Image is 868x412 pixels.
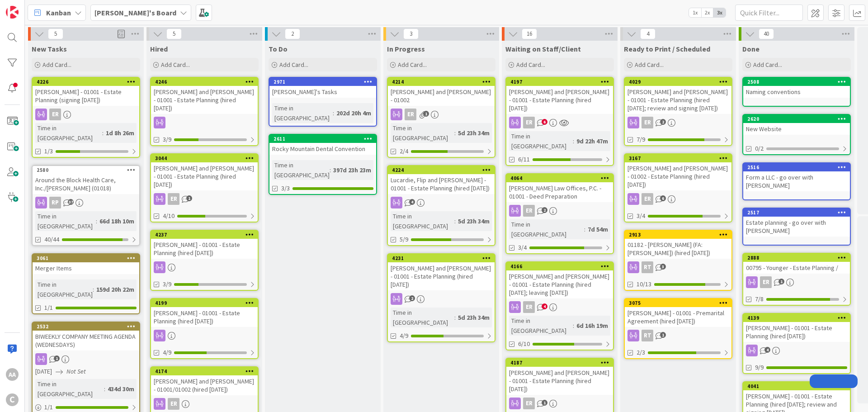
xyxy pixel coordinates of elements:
div: ER [523,205,535,217]
div: 00795 - Younger - Estate Planning / [743,262,850,274]
div: 5d 23h 34m [456,313,492,322]
span: 2 [409,295,415,301]
div: [PERSON_NAME] and [PERSON_NAME] - 01001/01002 (hired [DATE]) [151,375,258,395]
span: 1/3 [44,147,53,156]
span: 3 [403,28,419,39]
div: ER [523,301,535,313]
span: 3/4 [637,211,645,221]
div: 2516 [743,163,850,171]
span: 2 [285,28,300,39]
span: 3/9 [163,279,171,289]
span: 5 [166,28,182,39]
div: [PERSON_NAME] and [PERSON_NAME] - 01001 - Estate Planning (hired [DATE]; leaving [DATE]) [506,270,613,298]
span: 2x [701,8,713,17]
div: 2620 [743,115,850,123]
div: 2888 [743,254,850,262]
div: 4064[PERSON_NAME] Law Offices, P.C. - 01001 - Deed Preparation [506,174,613,202]
div: ER [151,398,258,410]
span: 7/9 [637,135,645,144]
div: 66d 18h 10m [97,216,137,226]
div: C [6,393,19,406]
div: ER [151,193,258,205]
div: 4197 [510,79,613,85]
span: : [102,128,104,138]
div: 4214[PERSON_NAME] and [PERSON_NAME] - 01002 [388,78,495,106]
div: 4029 [625,78,731,86]
div: ER [168,398,179,410]
div: 2620New Website [743,115,850,135]
span: To Do [269,44,288,53]
span: 3x [713,8,726,17]
div: ER [523,398,535,409]
div: Lucardie, Flip and [PERSON_NAME] - 01001 - Estate Planning (hired [DATE]) [388,174,495,194]
div: ER [49,109,61,120]
div: 2971 [269,78,376,86]
div: 4231[PERSON_NAME] and [PERSON_NAME] - 01001 - Estate Planning (hired [DATE]) [388,254,495,290]
div: RT [642,330,653,341]
div: ER [506,117,613,128]
span: 7/8 [755,294,764,304]
div: 4041 [747,383,850,389]
b: [PERSON_NAME]'s Board [94,8,176,17]
span: 0/2 [755,144,764,153]
span: 40/44 [44,235,59,244]
div: Form a LLC - go over with [PERSON_NAME] [743,171,850,191]
div: [PERSON_NAME] and [PERSON_NAME] - 01001 - Estate Planning (hired [DATE]) [506,367,613,395]
span: Hired [150,44,168,53]
span: : [454,313,456,322]
div: 2532BIWEEKLY COMPANY MEETING AGENDA (WEDNESDAYS) [33,322,139,350]
div: ER [625,117,731,128]
div: 4174 [155,368,258,374]
div: RP [33,197,139,208]
div: ER [743,276,850,288]
span: 4 [542,303,547,309]
div: 1d 8h 26m [104,128,137,138]
div: 4231 [388,254,495,262]
div: Time in [GEOGRAPHIC_DATA] [509,219,584,239]
div: 5d 23h 34m [456,216,492,226]
div: 4139[PERSON_NAME] - 01001 - Estate Planning (hired [DATE]) [743,314,850,342]
div: RT [625,261,731,273]
span: 6/11 [518,155,530,164]
div: 434d 30m [105,384,137,394]
div: ER [523,117,535,128]
div: 4166 [510,263,613,270]
div: 3044[PERSON_NAME] and [PERSON_NAME] - 01001 - Estate Planning (hired [DATE]) [151,154,258,190]
div: 4041 [743,382,850,390]
span: : [454,216,456,226]
span: 5 [48,28,63,39]
div: [PERSON_NAME] - 01001 - Estate Planning (hired [DATE]) [151,307,258,327]
div: 159d 20h 22m [94,284,137,294]
span: 6 [660,195,666,201]
div: 4237 [151,231,258,239]
div: Rocky Mountain Dental Convention [269,143,376,155]
div: Time in [GEOGRAPHIC_DATA] [509,316,573,336]
div: 3061 [37,255,139,261]
div: ER [388,109,495,120]
div: [PERSON_NAME] and [PERSON_NAME] - 01001 - Estate Planning (hired [DATE]; review and signing [DATE]) [625,86,731,114]
div: 2971 [274,79,376,85]
div: [PERSON_NAME] - 01001 - Estate Planning (signing [DATE]) [33,86,139,106]
div: 01182 - [PERSON_NAME] (FA: [PERSON_NAME]) (hired [DATE]) [625,239,731,259]
div: 4224 [392,167,495,173]
div: 4246[PERSON_NAME] and [PERSON_NAME] - 01001 - Estate Planning (hired [DATE]) [151,78,258,114]
div: 6d 16h 19m [574,321,610,331]
span: 10/13 [637,279,651,289]
span: 2/3 [637,348,645,357]
div: [PERSON_NAME] and [PERSON_NAME] - 01001 - Estate Planning (hired [DATE]) [506,86,613,114]
input: Quick Filter... [735,5,803,21]
div: [PERSON_NAME] and [PERSON_NAME] - 01002 [388,86,495,106]
div: 2611 [274,136,376,142]
span: 1 [423,111,429,117]
span: 4 [764,347,770,353]
span: : [104,384,105,394]
div: 4029[PERSON_NAME] and [PERSON_NAME] - 01001 - Estate Planning (hired [DATE]; review and signing [... [625,78,731,114]
span: 1 [660,332,666,338]
div: 291301182 - [PERSON_NAME] (FA: [PERSON_NAME]) (hired [DATE]) [625,231,731,259]
div: [PERSON_NAME] and [PERSON_NAME] - 01002 - Estate Planning (hired [DATE]) [625,162,731,190]
span: 4/10 [163,211,175,221]
div: 202d 20h 4m [334,108,373,118]
div: RT [625,330,731,341]
div: 4246 [151,78,258,86]
div: 2580Around the Block Health Care, Inc./[PERSON_NAME] (01018) [33,166,139,194]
